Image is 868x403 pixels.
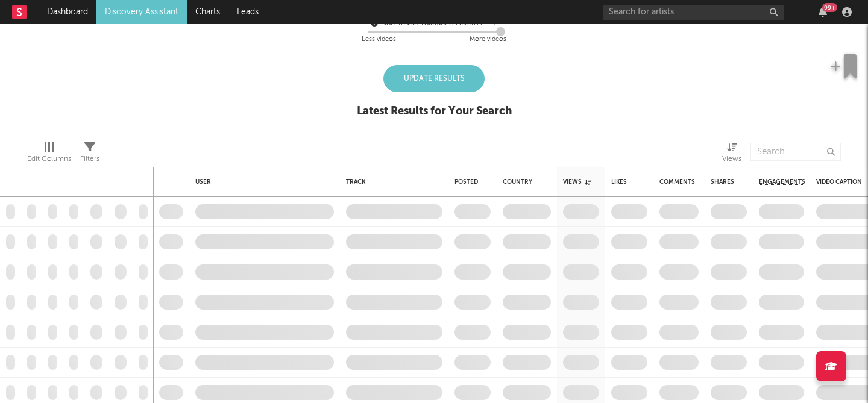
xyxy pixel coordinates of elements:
div: Views [722,137,741,172]
div: Less videos [362,33,396,47]
div: Update Results [383,65,485,92]
div: Views [563,178,591,186]
div: Track [346,178,436,186]
span: Engagements [759,178,805,186]
div: Latest Results for Your Search [357,104,512,119]
div: Edit Columns [27,152,71,166]
button: 99+ [819,7,827,17]
div: Edit Columns [27,137,71,172]
input: Search for artists [603,5,784,20]
input: Search... [750,143,841,161]
div: Filters [80,137,99,172]
div: Views [722,152,741,166]
div: Posted [454,178,485,186]
div: Likes [611,178,629,186]
div: More videos [470,33,506,47]
div: Country [503,178,545,186]
div: Shares [711,178,734,186]
div: Filters [80,152,99,166]
div: Comments [659,178,695,186]
div: User [195,178,328,186]
div: 99 + [822,3,837,12]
